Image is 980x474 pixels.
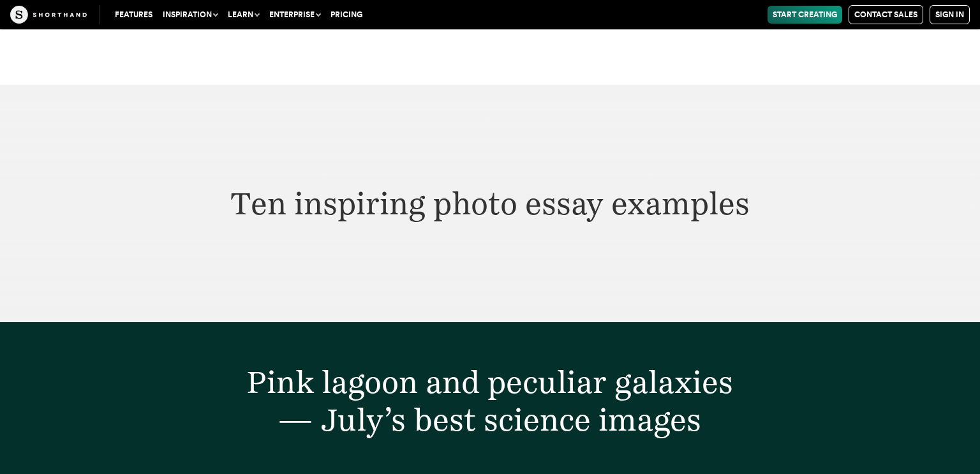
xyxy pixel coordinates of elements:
a: Contact Sales [849,5,923,24]
a: Sign in [930,5,970,24]
a: Start Creating [768,6,842,24]
h2: Ten inspiring photo essay examples [128,185,851,223]
button: Learn [223,6,264,24]
h2: Pink lagoon and peculiar galaxies — July’s best science images [128,364,851,439]
a: Features [110,6,158,24]
button: Inspiration [158,6,223,24]
img: The Craft [10,6,87,24]
a: Pricing [325,6,367,24]
button: Enterprise [264,6,325,24]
